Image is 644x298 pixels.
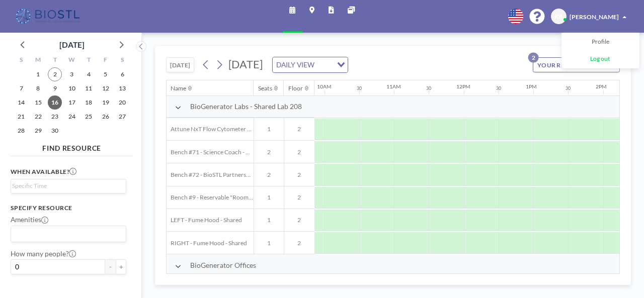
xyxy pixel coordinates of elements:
[317,83,332,90] div: 10AM
[11,249,76,258] label: How many people?
[48,67,62,81] span: Tuesday, September 2, 2025
[59,38,85,52] div: [DATE]
[99,110,113,124] span: Friday, September 26, 2025
[48,124,62,138] span: Tuesday, September 30, 2025
[533,57,620,73] button: YOUR RESERVATIONS2
[456,83,470,90] div: 12PM
[254,239,284,247] span: 1
[114,54,130,67] div: S
[14,95,28,110] span: Sunday, September 14, 2025
[254,216,284,224] span: 1
[47,54,63,67] div: T
[254,148,284,156] span: 2
[570,13,619,21] span: [PERSON_NAME]
[167,239,248,247] span: RIGHT - Fume Hood - Shared
[31,110,45,124] span: Monday, September 22, 2025
[115,110,129,124] span: Saturday, September 27, 2025
[116,259,126,274] button: +
[386,83,401,90] div: 11AM
[115,67,129,81] span: Saturday, September 6, 2025
[254,193,284,201] span: 1
[190,102,302,111] span: BioGenerator Labs - Shared Lab 208
[254,125,284,133] span: 1
[171,84,186,92] div: Name
[11,179,126,193] div: Search for option
[167,125,254,133] span: Attune NxT Flow Cytometer - Bench #25
[11,140,133,152] h4: FIND RESOURCE
[65,81,79,95] span: Wednesday, September 10, 2025
[82,67,96,81] span: Thursday, September 4, 2025
[14,124,28,138] span: Sunday, September 28, 2025
[11,204,126,212] h3: Specify resource
[590,55,610,63] span: Log out
[167,148,254,156] span: Bench #71 - Science Coach - BioSTL Bench
[48,81,62,95] span: Tuesday, September 9, 2025
[99,67,113,81] span: Friday, September 5, 2025
[80,54,97,67] div: T
[526,83,537,90] div: 1PM
[190,261,256,269] span: BioGenerator Offices
[48,95,62,110] span: Tuesday, September 16, 2025
[284,216,315,224] span: 2
[12,228,120,240] input: Search for option
[426,86,431,91] div: 30
[566,86,571,91] div: 30
[284,148,315,156] span: 2
[554,13,562,20] span: KB
[273,57,348,73] div: Search for option
[99,95,113,110] span: Friday, September 19, 2025
[592,38,609,46] span: Profile
[11,215,48,224] label: Amenities
[596,83,607,90] div: 2PM
[65,67,79,81] span: Wednesday, September 3, 2025
[166,57,194,73] button: [DATE]
[562,51,639,68] a: Log out
[258,84,272,92] div: Seats
[13,54,30,67] div: S
[30,54,46,67] div: M
[105,259,116,274] button: -
[562,33,639,51] a: Profile
[284,171,315,178] span: 2
[317,59,332,71] input: Search for option
[14,110,28,124] span: Sunday, September 21, 2025
[275,59,316,71] span: DAILY VIEW
[14,81,28,95] span: Sunday, September 7, 2025
[284,193,315,201] span: 2
[31,81,45,95] span: Monday, September 8, 2025
[48,110,62,124] span: Tuesday, September 23, 2025
[31,124,45,138] span: Monday, September 29, 2025
[82,81,96,95] span: Thursday, September 11, 2025
[65,110,79,124] span: Wednesday, September 24, 2025
[11,226,126,242] div: Search for option
[82,95,96,110] span: Thursday, September 18, 2025
[99,81,113,95] span: Friday, September 12, 2025
[288,84,303,92] div: Floor
[14,8,84,25] img: organization-logo
[31,95,45,110] span: Monday, September 15, 2025
[65,95,79,110] span: Wednesday, September 17, 2025
[284,125,315,133] span: 2
[82,110,96,124] span: Thursday, September 25, 2025
[254,171,284,178] span: 2
[284,239,315,247] span: 2
[167,193,254,201] span: Bench #9 - Reservable "RoomZilla" Bench
[496,86,501,91] div: 30
[528,52,539,63] p: 2
[167,171,254,178] span: Bench #72 - BioSTL Partnerships & Apprenticeships Bench
[12,181,120,191] input: Search for option
[97,54,114,67] div: F
[167,216,243,224] span: LEFT - Fume Hood - Shared
[228,58,263,71] span: [DATE]
[63,54,80,67] div: W
[357,86,362,91] div: 30
[115,81,129,95] span: Saturday, September 13, 2025
[115,95,129,110] span: Saturday, September 20, 2025
[31,67,45,81] span: Monday, September 1, 2025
